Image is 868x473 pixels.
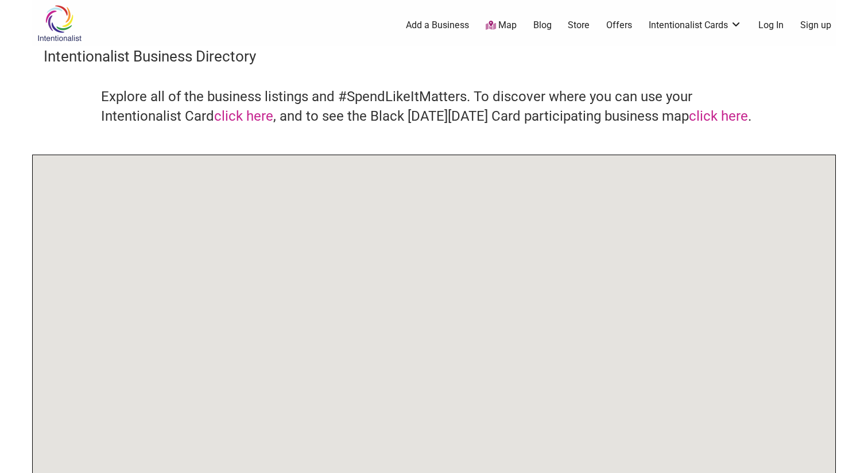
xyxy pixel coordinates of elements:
h4: Explore all of the business listings and #SpendLikeItMatters. To discover where you can use your ... [101,87,767,126]
img: Intentionalist [32,5,87,42]
a: Add a Business [406,19,469,32]
a: Log In [758,19,784,32]
a: Sign up [800,19,831,32]
h3: Intentionalist Business Directory [44,46,824,67]
a: click here [689,108,748,124]
a: click here [214,108,273,124]
a: Store [568,19,590,32]
a: Blog [533,19,552,32]
a: Offers [606,19,632,32]
a: Map [486,19,517,32]
a: Intentionalist Cards [649,19,742,32]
